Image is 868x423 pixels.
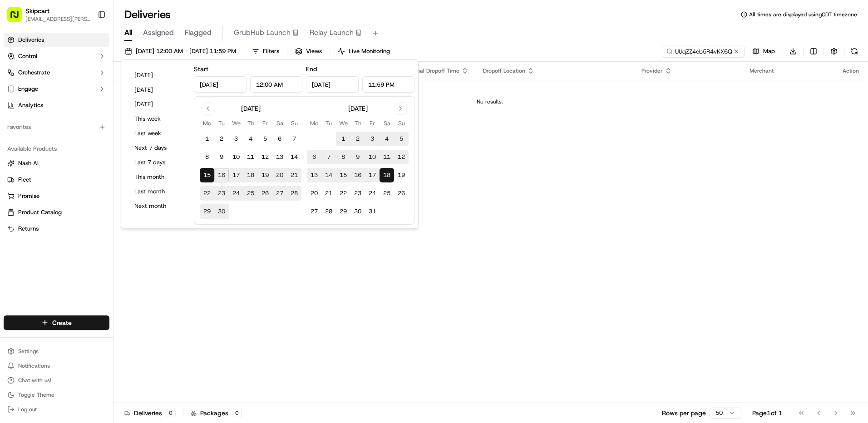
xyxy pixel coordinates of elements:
[321,186,336,201] button: 21
[4,82,109,96] button: Engage
[4,403,109,416] button: Log out
[18,36,44,44] span: Deliveries
[321,204,336,219] button: 28
[306,65,317,73] label: End
[214,118,229,128] th: Tuesday
[4,205,109,220] button: Product Catalog
[194,76,247,93] input: Date
[229,168,243,182] button: 17
[18,159,39,167] span: Nash AI
[18,176,31,184] span: Fleet
[404,67,459,74] span: Original Dropoff Time
[232,409,242,417] div: 0
[258,186,272,201] button: 26
[321,168,336,182] button: 14
[248,45,283,58] button: Filters
[18,192,39,200] span: Promise
[18,132,69,141] span: Knowledge Base
[752,408,783,418] div: Page 1 of 1
[291,45,326,58] button: Views
[348,104,368,113] div: [DATE]
[763,47,775,55] span: Map
[287,186,301,201] button: 28
[306,76,359,93] input: Date
[394,102,407,115] button: Go to next month
[4,389,109,401] button: Toggle Theme
[130,156,185,169] button: Last 7 days
[365,118,380,128] th: Friday
[130,127,185,140] button: Last week
[287,150,301,164] button: 14
[250,76,303,93] input: Time
[272,168,287,182] button: 20
[394,186,409,201] button: 26
[4,156,109,171] button: Nash AI
[117,98,863,105] div: No results.
[4,221,109,236] button: Returns
[321,150,336,164] button: 7
[18,362,50,369] span: Notifications
[77,133,84,140] div: 💻
[380,150,394,164] button: 11
[4,120,109,134] div: Favorites
[143,27,174,38] span: Assigned
[307,186,321,201] button: 20
[662,408,706,418] p: Rows per page
[365,204,380,219] button: 31
[380,168,394,182] button: 18
[7,208,106,216] a: Product Catalog
[5,128,73,144] a: 📗Knowledge Base
[749,11,857,18] span: All times are displayed using CDT timezone
[350,186,365,201] button: 23
[130,200,185,212] button: Next month
[130,142,185,154] button: Next 7 days
[130,98,185,111] button: [DATE]
[4,172,109,187] button: Fleet
[394,150,409,164] button: 12
[263,47,279,55] span: Filters
[394,168,409,182] button: 19
[243,132,258,146] button: 4
[200,118,214,128] th: Monday
[4,33,109,47] a: Deliveries
[154,89,165,100] button: Start new chat
[336,132,350,146] button: 1
[18,225,39,233] span: Returns
[191,408,242,418] div: Packages
[663,45,745,58] input: Type to search
[394,132,409,146] button: 5
[349,47,390,55] span: Live Monitoring
[321,118,336,128] th: Tuesday
[202,102,214,115] button: Go to previous month
[350,204,365,219] button: 30
[380,186,394,201] button: 25
[307,204,321,219] button: 27
[4,345,109,358] button: Settings
[4,374,109,387] button: Chat with us!
[365,150,380,164] button: 10
[336,168,350,182] button: 15
[641,67,663,74] span: Provider
[307,118,321,128] th: Monday
[229,150,243,164] button: 10
[4,49,109,64] button: Control
[124,408,176,418] div: Deliveries
[86,132,146,141] span: API Documentation
[350,118,365,128] th: Thursday
[307,168,321,182] button: 13
[124,27,132,38] span: All
[336,150,350,164] button: 8
[24,59,163,68] input: Got a question? Start typing here...
[258,168,272,182] button: 19
[18,406,37,413] span: Log out
[121,45,240,58] button: [DATE] 12:00 AM - [DATE] 11:59 PM
[214,150,229,164] button: 9
[4,98,109,113] a: Analytics
[25,6,49,15] span: Skipcart
[18,85,38,93] span: Engage
[130,185,185,198] button: Last month
[258,118,272,128] th: Friday
[483,67,525,74] span: Dropoff Location
[18,377,51,384] span: Chat with us!
[214,132,229,146] button: 2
